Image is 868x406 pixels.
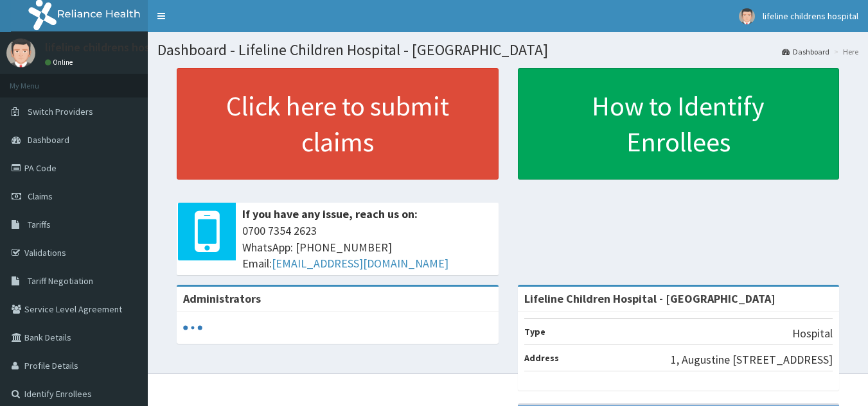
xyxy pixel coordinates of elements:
[28,219,51,230] span: Tariffs
[524,291,775,306] strong: Lifeline Children Hospital - [GEOGRAPHIC_DATA]
[28,190,53,202] span: Claims
[831,46,858,57] li: Here
[763,10,858,22] span: lifeline childrens hospital
[28,106,93,117] span: Switch Providers
[177,68,499,180] a: Click here to submit claims
[524,326,545,337] b: Type
[45,42,173,53] p: lifeline childrens hospital
[6,38,35,67] img: User Image
[45,58,76,67] a: Online
[28,134,69,146] span: Dashboard
[183,318,202,337] svg: audio-loading
[518,68,840,180] a: How to Identify Enrollees
[739,8,755,24] img: User Image
[242,207,418,221] b: If you have any issue, reach us on:
[28,275,93,287] span: Tariff Negotiation
[157,42,858,58] h1: Dashboard - Lifeline Children Hospital - [GEOGRAPHIC_DATA]
[671,351,833,368] p: 1, Augustine [STREET_ADDRESS]
[272,256,448,271] a: [EMAIL_ADDRESS][DOMAIN_NAME]
[524,352,559,364] b: Address
[792,325,833,342] p: Hospital
[782,46,829,57] a: Dashboard
[183,291,261,306] b: Administrators
[242,223,492,272] span: 0700 7354 2623 WhatsApp: [PHONE_NUMBER] Email:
